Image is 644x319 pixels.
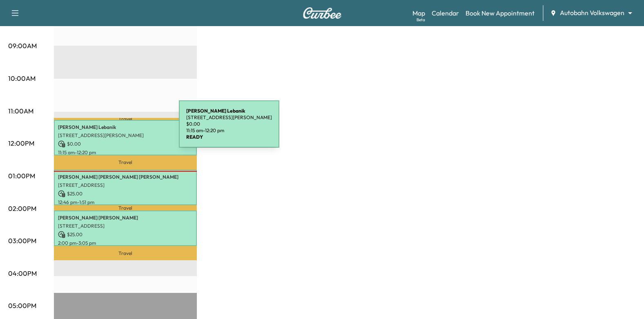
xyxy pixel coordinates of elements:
[8,301,36,310] p: 05:00PM
[186,134,203,140] b: READY
[303,7,342,19] img: Curbee Logo
[8,204,36,213] p: 02:00PM
[186,127,272,134] p: 11:15 am - 12:20 pm
[8,73,36,83] p: 10:00AM
[58,215,193,221] p: [PERSON_NAME] [PERSON_NAME]
[58,190,193,197] p: $ 25.00
[58,240,193,246] p: 2:00 pm - 3:05 pm
[8,236,36,246] p: 03:00PM
[58,223,193,229] p: [STREET_ADDRESS]
[432,8,459,18] a: Calendar
[186,114,272,121] p: [STREET_ADDRESS][PERSON_NAME]
[8,268,37,278] p: 04:00PM
[58,149,193,156] p: 11:15 am - 12:20 pm
[58,174,193,180] p: [PERSON_NAME] [PERSON_NAME] [PERSON_NAME]
[8,171,35,181] p: 01:00PM
[58,231,193,238] p: $ 25.00
[58,140,193,148] p: $ 0.00
[8,41,37,51] p: 09:00AM
[560,8,624,18] span: Autobahn Volkswagen
[412,8,425,18] a: MapBeta
[54,205,197,210] p: Travel
[466,8,535,18] a: Book New Appointment
[54,246,197,260] p: Travel
[58,182,193,188] p: [STREET_ADDRESS]
[58,124,193,131] p: [PERSON_NAME] Lebanik
[186,108,245,114] b: [PERSON_NAME] Lebanik
[186,121,272,127] p: $ 0.00
[54,118,197,120] p: Travel
[58,199,193,206] p: 12:46 pm - 1:51 pm
[58,132,193,139] p: [STREET_ADDRESS][PERSON_NAME]
[8,138,34,148] p: 12:00PM
[417,17,425,23] div: Beta
[54,155,197,170] p: Travel
[8,106,33,116] p: 11:00AM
